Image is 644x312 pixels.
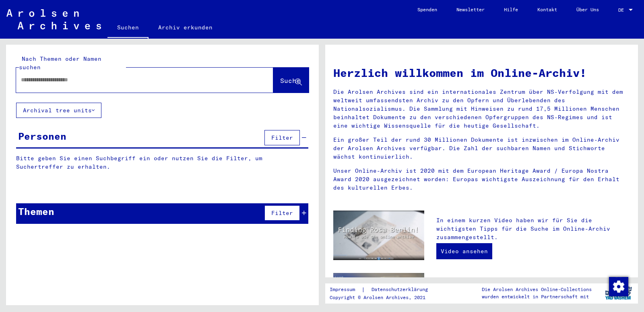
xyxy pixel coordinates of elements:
[436,216,630,242] p: In einem kurzen Video haben wir für Sie die wichtigsten Tipps für die Suche im Online-Archiv zusa...
[330,285,361,294] a: Impressum
[482,293,592,300] p: wurden entwickelt in Partnerschaft mit
[273,68,309,93] button: Suche
[107,18,149,39] a: Suchen
[330,285,438,294] div: |
[271,134,293,141] span: Filter
[333,136,630,161] p: Ein großer Teil der rund 30 Millionen Dokumente ist inzwischen im Online-Archiv der Arolsen Archi...
[603,283,634,303] img: yv_logo.png
[333,64,630,81] h1: Herzlich willkommen im Online-Archiv!
[271,209,293,217] span: Filter
[333,167,630,192] p: Unser Online-Archiv ist 2020 mit dem European Heritage Award / Europa Nostra Award 2020 ausgezeic...
[333,211,424,260] img: video.jpg
[609,277,628,296] div: Zustimmung ändern
[436,243,492,259] a: Video ansehen
[482,286,592,293] p: Die Arolsen Archives Online-Collections
[333,88,630,130] p: Die Arolsen Archives sind ein internationales Zentrum über NS-Verfolgung mit dem weltweit umfasse...
[16,103,101,118] button: Archival tree units
[365,285,438,294] a: Datenschutzerklärung
[618,7,627,13] span: DE
[330,294,438,301] p: Copyright © Arolsen Archives, 2021
[280,76,300,85] span: Suche
[264,205,300,221] button: Filter
[18,129,66,143] div: Personen
[149,18,222,37] a: Archiv erkunden
[6,9,101,29] img: Arolsen_neg.svg
[16,154,308,171] p: Bitte geben Sie einen Suchbegriff ein oder nutzen Sie die Filter, um Suchertreffer zu erhalten.
[264,130,300,145] button: Filter
[18,204,54,219] div: Themen
[609,277,628,296] img: Zustimmung ändern
[19,55,101,71] mat-label: Nach Themen oder Namen suchen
